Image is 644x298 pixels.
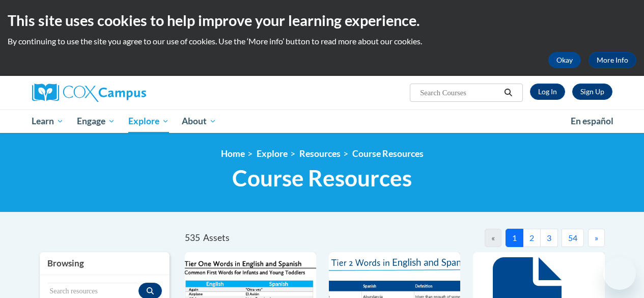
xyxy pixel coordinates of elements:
input: Search Courses [419,87,500,99]
button: Search [500,87,516,99]
span: Explore [128,115,169,127]
a: Resources [299,148,341,159]
span: Engage [77,115,115,127]
span: Course Resources [232,165,412,192]
button: 1 [506,229,523,247]
button: Next [588,229,605,247]
span: En español [571,116,613,126]
span: 535 [185,232,200,243]
iframe: Button to launch messaging window [603,257,636,290]
a: Explore [257,148,288,159]
a: Learn [25,110,71,133]
a: Log In [530,84,565,100]
a: Explore [122,110,176,133]
a: Course Resources [352,148,424,159]
span: Learn [32,115,64,127]
a: Engage [70,110,122,133]
button: 3 [540,229,558,247]
div: Main menu [24,110,620,133]
img: Cox Campus [32,84,146,102]
button: Okay [548,52,581,68]
button: 54 [562,229,584,247]
a: About [175,110,223,133]
button: 2 [523,229,541,247]
p: By continuing to use the site you agree to our use of cookies. Use the ‘More info’ button to read... [8,36,636,47]
h2: This site uses cookies to help improve your learning experience. [8,10,636,31]
a: En español [564,111,620,132]
span: Assets [203,232,230,243]
a: Home [221,148,245,159]
a: Cox Campus [32,84,215,102]
span: About [182,115,216,127]
a: Register [572,84,612,100]
h3: Browsing [47,257,162,269]
a: More Info [589,52,636,68]
nav: Pagination Navigation [395,229,605,247]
